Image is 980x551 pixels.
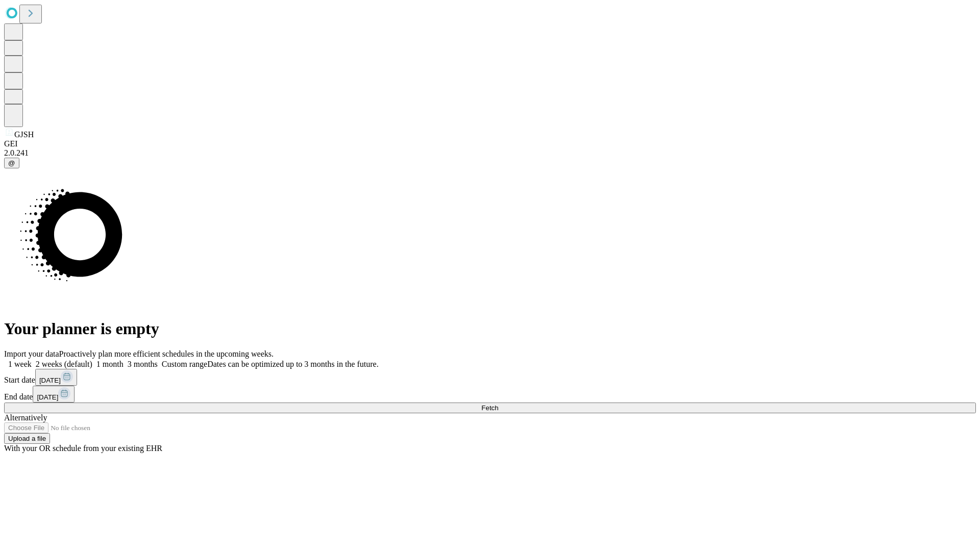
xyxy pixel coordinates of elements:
span: Import your data [4,349,59,358]
span: Fetch [481,404,498,412]
div: GEI [4,139,976,148]
div: Start date [4,369,976,386]
button: Upload a file [4,433,50,444]
span: Proactively plan more efficient schedules in the upcoming weeks. [59,349,274,358]
span: 2 weeks (default) [36,360,92,368]
button: [DATE] [35,369,77,386]
button: [DATE] [33,386,75,403]
span: Dates can be optimized up to 3 months in the future. [207,360,378,368]
span: Alternatively [4,413,47,422]
span: [DATE] [39,377,61,384]
span: [DATE] [37,393,58,401]
span: With your OR schedule from your existing EHR [4,444,162,453]
span: Custom range [162,360,207,368]
div: 2.0.241 [4,148,976,158]
span: GJSH [14,130,34,139]
span: 3 months [128,360,158,368]
span: 1 month [96,360,124,368]
button: Fetch [4,403,976,413]
span: 1 week [8,360,32,368]
button: @ [4,158,19,168]
div: End date [4,386,976,403]
h1: Your planner is empty [4,319,976,338]
span: @ [8,159,15,167]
